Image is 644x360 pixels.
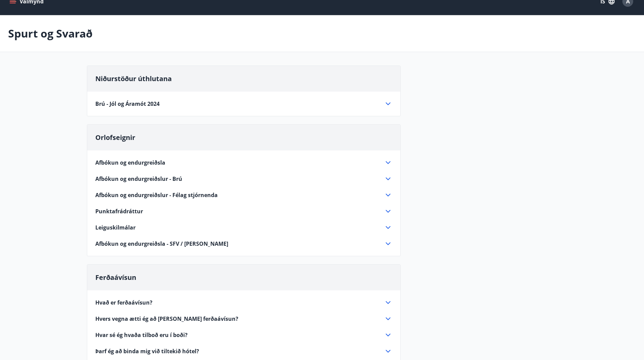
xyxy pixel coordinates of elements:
[95,100,160,107] span: Brú - Jól og Áramót 2024
[95,74,172,83] span: Niðurstöður úthlutana
[95,299,152,306] span: Hvað er ferðaávísun?
[95,207,392,215] div: Punktafrádráttur
[95,191,392,199] div: Afbókun og endurgreiðslur - Félag stjórnenda
[95,175,392,183] div: Afbókun og endurgreiðslur - Brú
[95,175,182,183] span: Afbókun og endurgreiðslur - Brú
[95,159,392,167] div: Afbókun og endurgreiðsla
[95,273,136,282] span: Ferðaávísun
[95,240,228,247] span: Afbókun og endurgreiðsla - SFV / [PERSON_NAME]
[95,315,238,322] span: Hvers vegna ætti ég að [PERSON_NAME] ferðaávísun?
[95,240,392,248] div: Afbókun og endurgreiðsla - SFV / [PERSON_NAME]
[95,191,218,199] span: Afbókun og endurgreiðslur - Félag stjórnenda
[95,347,199,355] span: Þarf ég að binda mig við tiltekið hótel?
[95,208,143,215] span: Punktafrádráttur
[95,315,392,323] div: Hvers vegna ætti ég að [PERSON_NAME] ferðaávísun?
[95,133,135,142] span: Orlofseignir
[95,331,392,339] div: Hvar sé ég hvaða tilboð eru í boði?
[95,331,188,339] span: Hvar sé ég hvaða tilboð eru í boði?
[95,100,392,108] div: Brú - Jól og Áramót 2024
[95,159,165,166] span: Afbókun og endurgreiðsla
[95,347,392,355] div: Þarf ég að binda mig við tiltekið hótel?
[8,26,93,41] p: Spurt og Svarað
[95,224,136,231] span: Leiguskilmálar
[95,223,392,232] div: Leiguskilmálar
[95,298,392,307] div: Hvað er ferðaávísun?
